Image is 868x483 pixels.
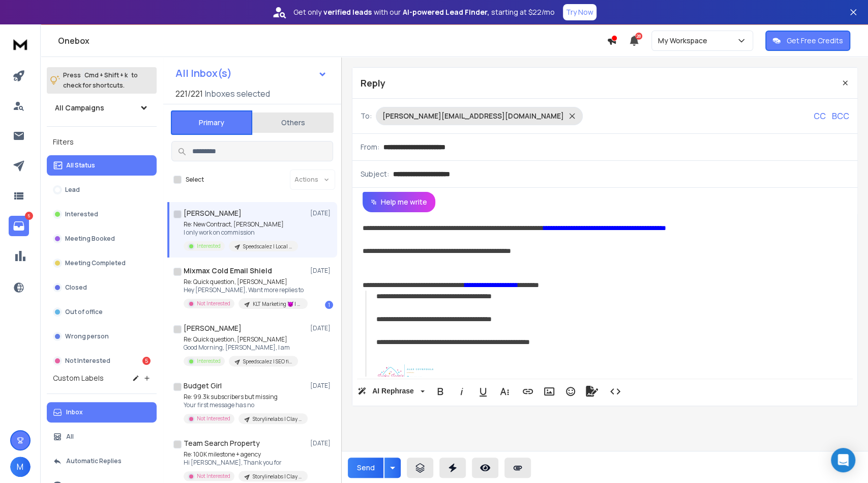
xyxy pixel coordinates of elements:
span: AI Rephrase [370,387,416,395]
p: To: [361,111,372,121]
h1: Mixmax Cold Email Shield [184,266,272,276]
p: Re: 99.3k subscribers but missing [184,393,306,401]
button: Meeting Booked [47,229,157,249]
button: Insert Link (⌘K) [518,381,537,402]
div: Open Intercom Messenger [831,448,855,472]
p: CC [814,110,826,122]
p: Interested [65,210,98,218]
p: Storylinelabs | Clay campaign set 1 270825 [253,415,302,423]
button: Closed [47,277,157,298]
button: Primary [171,110,252,135]
p: Reply [361,76,385,90]
p: Re: 100K milestone + agency [184,450,306,459]
button: Italic (⌘I) [452,381,471,402]
strong: AI-powered Lead Finder, [403,7,489,17]
p: Press to check for shortcuts. [63,70,138,91]
p: [DATE] [310,382,333,390]
h3: Custom Labels [53,373,104,383]
button: All Inbox(s) [167,63,335,83]
label: Select [186,176,204,184]
p: Automatic Replies [66,457,122,465]
button: Out of office [47,302,157,322]
button: All Campaigns [47,98,157,118]
button: M [10,457,31,477]
p: Get Free Credits [787,36,843,46]
p: From: [361,142,379,152]
p: Not Interested [65,357,110,365]
h1: All Campaigns [55,103,104,113]
p: [PERSON_NAME][EMAIL_ADDRESS][DOMAIN_NAME] [382,111,564,121]
p: Subject: [361,169,389,179]
button: Automatic Replies [47,451,157,471]
p: Try Now [566,7,593,17]
button: Not Interested5 [47,351,157,371]
p: Re: New Contract, [PERSON_NAME] [184,220,298,229]
button: Underline (⌘U) [473,381,493,402]
img: logo [10,35,31,53]
button: Emoticons [561,381,580,402]
p: Wrong person [65,332,109,340]
p: Hi [PERSON_NAME], Thank you for [184,459,306,467]
span: Cmd + Shift + k [83,69,129,81]
span: 28 [635,33,642,40]
strong: verified leads [323,7,372,17]
p: Not Interested [197,300,230,307]
button: More Text [495,381,514,402]
h3: Filters [47,135,157,149]
button: Try Now [563,4,596,20]
p: Meeting Booked [65,235,115,243]
a: 5 [9,216,29,236]
p: Out of office [65,308,103,316]
p: [DATE] [310,439,333,447]
p: Not Interested [197,415,230,422]
button: Signature [582,381,602,402]
p: BCC [832,110,849,122]
p: [DATE] [310,267,333,275]
button: Inbox [47,402,157,422]
button: Wrong person [47,326,157,347]
h1: Team Search Property [184,438,260,448]
button: Interested [47,204,157,224]
button: Others [252,111,334,134]
p: [DATE] [310,324,333,332]
h1: [PERSON_NAME] [184,323,242,333]
p: Re: Quick question, [PERSON_NAME] [184,335,298,344]
h1: Onebox [58,35,607,47]
p: My Workspace [658,36,711,46]
h3: Inboxes selected [205,88,270,100]
p: Speedscalez | SEO firms | [GEOGRAPHIC_DATA] [243,358,292,365]
h1: Budget Girl [184,381,222,391]
button: Lead [47,180,157,200]
p: Interested [197,357,221,365]
div: 5 [142,357,151,365]
button: Meeting Completed [47,253,157,273]
button: Code View [606,381,625,402]
h1: All Inbox(s) [175,68,232,78]
p: Closed [65,283,87,292]
button: Bold (⌘B) [431,381,450,402]
button: Help me write [363,192,435,212]
button: Insert Image (⌘P) [540,381,559,402]
p: 5 [25,212,33,220]
p: Not Interested [197,472,230,480]
button: Get Free Credits [765,31,850,51]
button: AI Rephrase [355,381,427,402]
p: I only work on commission [184,229,298,237]
button: All [47,427,157,447]
p: Meeting Completed [65,259,126,267]
div: 1 [325,301,333,309]
p: KLT Marketing 😈 | campaign 130825 [253,300,302,308]
p: Lead [65,186,80,194]
p: Storylinelabs | Clay campaign set 1 270825 [253,473,302,480]
p: Speedscalez | Local business [243,243,292,250]
p: Your first message has no [184,401,306,409]
span: 221 / 221 [175,88,203,100]
p: All Status [66,161,95,169]
p: [DATE] [310,209,333,217]
p: Inbox [66,408,83,416]
p: Get only with our starting at $22/mo [293,7,555,17]
p: Hey [PERSON_NAME], Want more replies to [184,286,306,294]
p: Good Morning, [PERSON_NAME], I am [184,344,298,352]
